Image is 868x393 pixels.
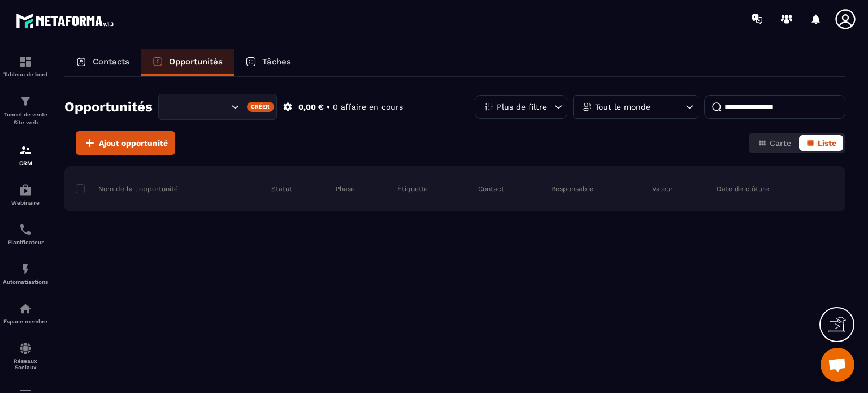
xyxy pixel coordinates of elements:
[168,101,228,113] input: Search for option
[551,184,593,193] p: Responsable
[717,184,769,193] p: Date de clôture
[64,96,153,118] h2: Opportunités
[595,103,650,111] p: Tout le monde
[336,184,355,193] p: Phase
[3,293,48,333] a: automationsautomationsEspace membre
[19,223,32,236] img: scheduler
[3,111,48,127] p: Tunnel de vente Site web
[19,183,32,197] img: automations
[76,184,178,193] p: Nom de la l'opportunité
[497,103,547,111] p: Plus de filtre
[770,139,791,148] span: Carte
[19,302,32,316] img: automations
[99,137,168,149] span: Ajout opportunité
[3,160,48,166] p: CRM
[821,348,854,382] div: Ouvrir le chat
[298,102,324,113] p: 0,00 €
[478,184,504,193] p: Contact
[271,184,292,193] p: Statut
[141,49,234,76] a: Opportunités
[3,254,48,293] a: automationsautomationsAutomatisations
[64,49,141,76] a: Contacts
[3,333,48,379] a: social-networksocial-networkRéseaux Sociaux
[799,135,843,151] button: Liste
[3,358,48,370] p: Réseaux Sociaux
[16,10,118,31] img: logo
[19,94,32,108] img: formation
[333,102,403,113] p: 0 affaire en cours
[3,46,48,86] a: formationformationTableau de bord
[76,131,175,155] button: Ajout opportunité
[234,49,302,76] a: Tâches
[3,71,48,77] p: Tableau de bord
[3,318,48,325] p: Espace membre
[262,57,291,67] p: Tâches
[652,184,673,193] p: Valeur
[3,214,48,254] a: schedulerschedulerPlanificateur
[19,144,32,157] img: formation
[3,200,48,206] p: Webinaire
[751,135,798,151] button: Carte
[19,342,32,355] img: social-network
[93,57,129,67] p: Contacts
[19,262,32,276] img: automations
[169,57,223,67] p: Opportunités
[327,102,330,113] p: •
[158,94,277,120] div: Search for option
[247,102,275,112] div: Créer
[818,139,836,148] span: Liste
[3,86,48,135] a: formationformationTunnel de vente Site web
[397,184,428,193] p: Étiquette
[3,175,48,214] a: automationsautomationsWebinaire
[3,135,48,175] a: formationformationCRM
[3,279,48,285] p: Automatisations
[3,239,48,245] p: Planificateur
[19,55,32,68] img: formation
